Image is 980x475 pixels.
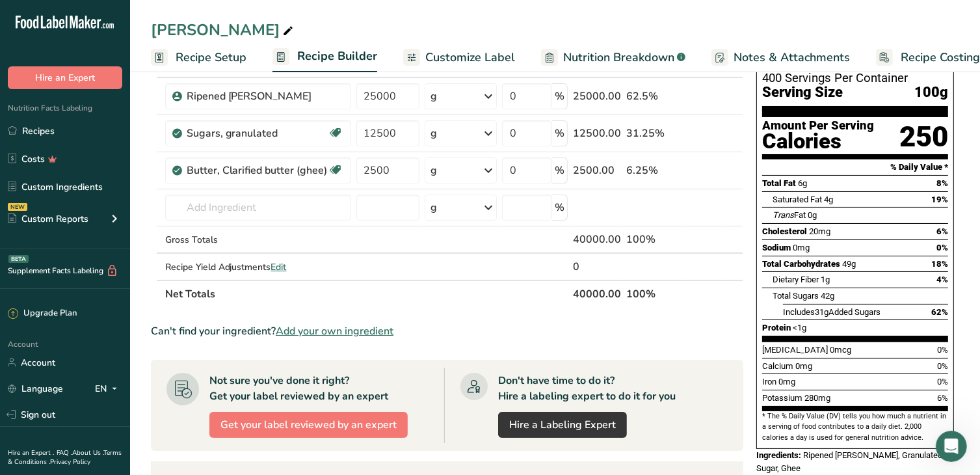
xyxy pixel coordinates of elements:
[937,377,948,387] span: 0%
[165,195,351,221] input: Add Ingredient
[830,345,851,355] span: 0mcg
[773,210,794,220] i: Trans
[936,226,948,236] span: 6%
[573,259,621,275] div: 0
[430,163,437,178] div: g
[762,393,802,403] span: Potassium
[8,377,63,400] a: Language
[762,72,948,85] div: 400 Servings Per Container
[8,307,77,320] div: Upgrade Plan
[50,457,90,467] a: Privacy Policy
[762,345,828,355] span: [MEDICAL_DATA]
[176,49,246,66] span: Recipe Setup
[804,393,830,403] span: 280mg
[187,126,328,141] div: Sugars, granulated
[151,323,743,339] div: Can't find your ingredient?
[165,260,351,274] div: Recipe Yield Adjustments
[624,280,684,307] th: 100%
[795,361,812,371] span: 0mg
[425,49,515,66] span: Customize Label
[931,259,948,269] span: 18%
[498,373,676,404] div: Don't have time to do it? Hire a labeling expert to do it for you
[541,43,685,72] a: Nutrition Breakdown
[798,178,807,188] span: 6g
[937,393,948,403] span: 6%
[762,132,874,151] div: Calories
[573,88,621,104] div: 25000.00
[8,212,88,226] div: Custom Reports
[793,243,810,252] span: 0mg
[573,163,621,178] div: 2500.00
[430,200,437,215] div: g
[57,448,72,457] a: FAQ .
[756,450,801,460] span: Ingredients:
[762,178,796,188] span: Total Fat
[936,431,967,462] iframe: Intercom live chat
[936,275,948,284] span: 4%
[936,243,948,252] span: 0%
[272,42,377,73] a: Recipe Builder
[842,259,856,269] span: 49g
[151,18,296,42] div: [PERSON_NAME]
[899,120,948,154] div: 250
[783,307,881,317] span: Includes Added Sugars
[773,210,806,220] span: Fat
[8,255,29,263] div: BETA
[936,178,948,188] span: 8%
[773,275,819,284] span: Dietary Fiber
[762,159,948,175] section: % Daily Value *
[821,291,834,301] span: 42g
[821,275,830,284] span: 1g
[901,49,980,66] span: Recipe Costing
[271,261,287,273] span: Edit
[762,120,874,132] div: Amount Per Serving
[8,448,54,457] a: Hire an Expert .
[498,412,627,438] a: Hire a Labeling Expert
[762,411,948,443] section: * The % Daily Value (DV) tells you how much a nutrient in a serving of food contributes to a dail...
[778,377,795,387] span: 0mg
[220,417,397,433] span: Get your label reviewed by an expert
[824,195,833,204] span: 4g
[187,163,328,178] div: Butter, Clarified butter (ghee)
[95,381,122,396] div: EN
[209,373,388,404] div: Not sure you've done it right? Get your label reviewed by an expert
[626,126,682,141] div: 31.25%
[734,49,850,66] span: Notes & Attachments
[187,88,343,104] div: Ripened [PERSON_NAME]
[762,377,776,387] span: Iron
[815,307,828,317] span: 31g
[297,47,377,65] span: Recipe Builder
[937,361,948,371] span: 0%
[793,323,806,332] span: <1g
[151,43,246,72] a: Recipe Setup
[163,280,570,307] th: Net Totals
[937,345,948,355] span: 0%
[430,126,437,141] div: g
[573,126,621,141] div: 12500.00
[8,66,122,89] button: Hire an Expert
[8,203,27,211] div: NEW
[209,412,408,438] button: Get your label reviewed by an expert
[430,88,437,104] div: g
[762,85,843,101] span: Serving Size
[711,43,850,72] a: Notes & Attachments
[403,43,515,72] a: Customize Label
[626,88,682,104] div: 62.5%
[626,232,682,247] div: 100%
[762,259,840,269] span: Total Carbohydrates
[773,291,819,301] span: Total Sugars
[165,233,351,247] div: Gross Totals
[914,85,948,101] span: 100g
[931,195,948,204] span: 19%
[72,448,103,457] a: About Us .
[276,323,393,339] span: Add your own ingredient
[626,163,682,178] div: 6.25%
[931,307,948,317] span: 62%
[762,226,807,236] span: Cholesterol
[762,243,791,252] span: Sodium
[573,232,621,247] div: 40000.00
[8,448,122,467] a: Terms & Conditions .
[756,450,942,473] span: Ripened [PERSON_NAME], Granulated Sugar, Ghee
[570,280,624,307] th: 40000.00
[762,323,791,332] span: Protein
